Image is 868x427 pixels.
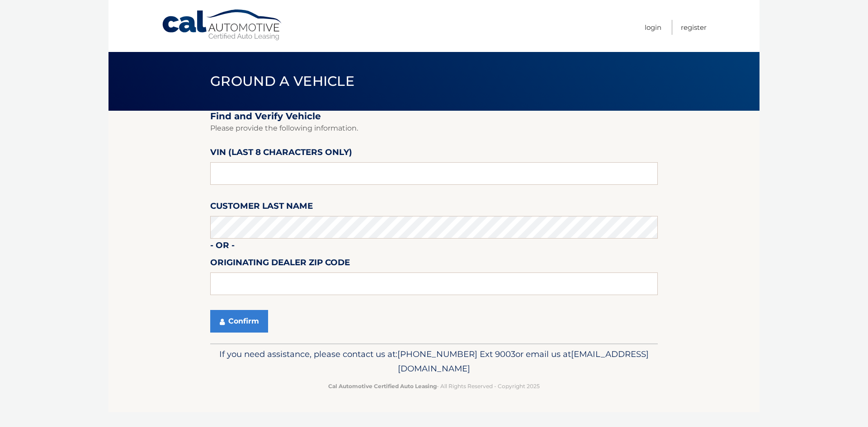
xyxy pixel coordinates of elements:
span: [PHONE_NUMBER] Ext 9003 [397,349,515,359]
p: Please provide the following information. [210,122,658,135]
label: Customer Last Name [210,199,313,216]
strong: Cal Automotive Certified Auto Leasing [328,383,437,389]
a: Login [645,20,661,35]
a: Register [681,20,707,35]
label: VIN (last 8 characters only) [210,145,352,162]
h2: Find and Verify Vehicle [210,111,658,122]
a: Cal Automotive [161,9,283,41]
span: Ground a Vehicle [210,73,354,89]
button: Confirm [210,310,268,333]
p: - All Rights Reserved - Copyright 2025 [216,381,652,391]
label: - or - [210,239,235,255]
p: If you need assistance, please contact us at: or email us at [216,347,652,376]
label: Originating Dealer Zip Code [210,256,350,272]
